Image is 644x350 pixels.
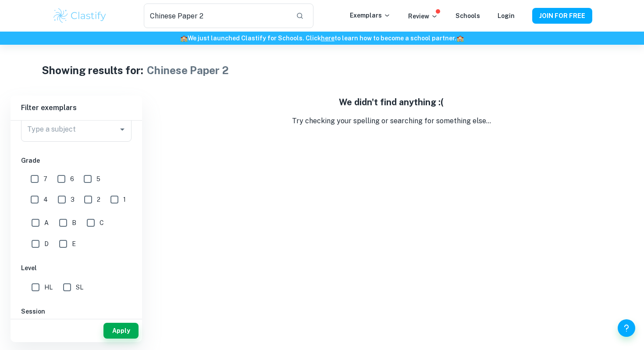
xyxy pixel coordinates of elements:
p: Exemplars [350,11,391,20]
h6: Filter exemplars [11,96,142,120]
span: A [44,218,49,228]
span: 🏫 [456,35,464,42]
a: Login [498,12,515,19]
button: JOIN FOR FREE [532,8,592,24]
img: Clastify logo [52,7,108,25]
h6: We just launched Clastify for Schools. Click to learn how to become a school partner. [2,33,642,43]
span: 3 [71,195,75,204]
span: HL [44,282,53,292]
span: C [100,218,104,228]
h6: Level [21,263,132,273]
span: 7 [43,174,47,184]
button: Help and Feedback [618,319,635,337]
span: 🏫 [180,35,188,42]
span: E [72,239,76,249]
a: here [321,35,334,42]
h6: Grade [21,156,132,165]
h1: Chinese Paper 2 [147,62,229,78]
span: 4 [43,195,48,204]
span: 6 [70,174,74,184]
span: 5 [96,174,100,184]
h5: We didn't find anything :( [149,96,633,109]
h6: Session [21,307,132,316]
span: D [44,239,49,249]
span: B [72,218,76,228]
span: 2 [97,195,100,204]
p: Try checking your spelling or searching for something else... [149,116,633,126]
span: 1 [123,195,126,204]
input: Search for any exemplars... [144,4,288,28]
h1: Showing results for: [42,62,143,78]
p: Review [408,11,438,21]
button: Open [116,123,128,136]
span: SL [76,282,83,292]
button: Apply [103,323,139,339]
a: Schools [455,12,480,19]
